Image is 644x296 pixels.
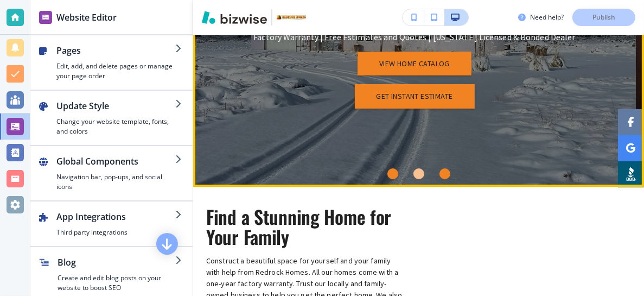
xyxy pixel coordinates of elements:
[56,44,175,57] h2: Pages
[56,155,175,168] h2: Global Components
[30,146,193,200] button: Global ComponentsNavigation bar, pop-ups, and social icons
[432,161,458,187] li: Go to slide 3
[56,228,175,237] h4: Third party integrations
[56,117,175,136] h4: Change your website template, fonts, and colors
[206,206,406,247] h2: Find a Stunning Home for Your Family
[30,201,193,246] button: App IntegrationsThird party integrations
[355,84,475,109] button: GET INSTANT ESTIMATE
[56,99,175,112] h2: Update Style
[58,256,175,269] h2: Blog
[380,161,406,187] li: Go to slide 1
[618,109,644,135] a: Social media link to facebook account
[618,135,644,161] a: Social media link to google account
[56,11,117,24] h2: Website Editor
[202,11,267,24] img: Bizwise Logo
[30,35,193,90] button: PagesEdit, add, and delete pages or manage your page order
[253,32,575,43] p: Factory Warranty | Free Estimates and Quotes | [US_STATE] Licensed & Bonded Dealer
[56,172,175,192] h4: Navigation bar, pop-ups, and social icons
[56,210,175,223] h2: App Integrations
[277,15,306,20] img: Your Logo
[406,161,432,187] li: Go to slide 2
[30,91,193,145] button: Update StyleChange your website template, fonts, and colors
[530,12,564,22] h3: Need help?
[56,61,175,81] h4: Edit, add, and delete pages or manage your page order
[358,52,471,76] button: VIEW HOME CATALOG
[58,273,175,293] h4: Create and edit blog posts on your website to boost SEO
[39,11,52,24] img: editor icon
